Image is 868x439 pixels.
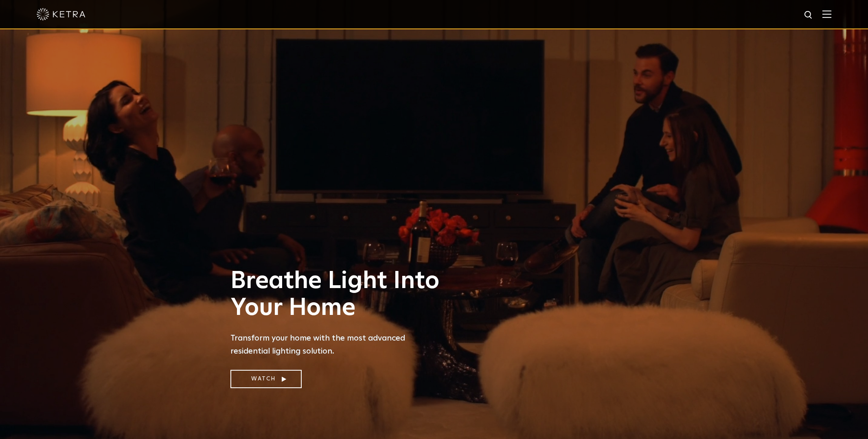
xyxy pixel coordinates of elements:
[822,10,831,18] img: Hamburger%20Nav.svg
[37,8,85,20] img: ketra-logo-2019-white
[230,370,302,388] a: Watch
[230,268,446,321] h1: Breathe Light Into Your Home
[230,332,446,358] p: Transform your home with the most advanced residential lighting solution.
[804,10,814,20] img: search icon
